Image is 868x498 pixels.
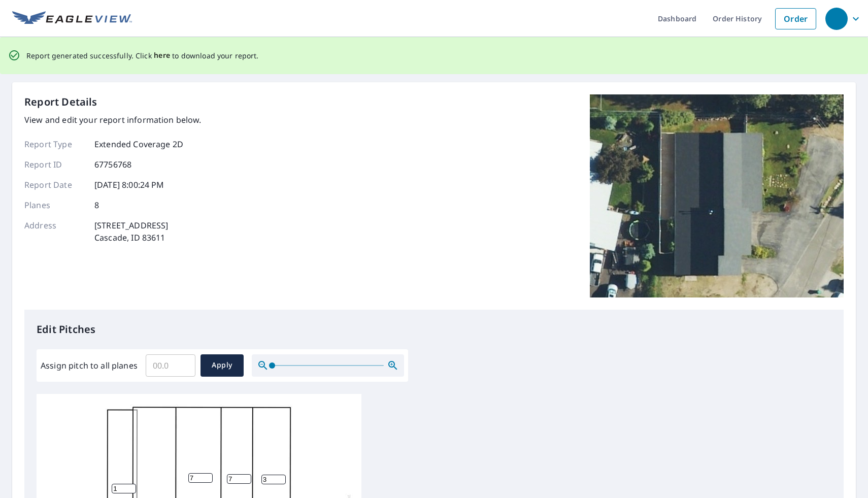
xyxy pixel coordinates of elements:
[37,322,831,337] p: Edit Pitches
[209,359,236,372] span: Apply
[41,359,138,372] label: Assign pitch to all planes
[24,138,85,150] p: Report Type
[24,179,85,191] p: Report Date
[12,11,132,26] img: EV Logo
[154,49,171,62] button: here
[146,351,195,380] input: 00.0
[590,94,844,297] img: Top image
[775,8,816,29] a: Order
[94,219,168,244] p: [STREET_ADDRESS] Cascade, ID 83611
[24,94,97,110] p: Report Details
[24,219,85,244] p: Address
[24,114,202,126] p: View and edit your report information below.
[94,138,183,150] p: Extended Coverage 2D
[94,158,131,171] p: 67756768
[94,179,164,191] p: [DATE] 8:00:24 PM
[24,158,85,171] p: Report ID
[94,199,99,211] p: 8
[201,354,244,377] button: Apply
[24,199,85,211] p: Planes
[26,49,259,62] p: Report generated successfully. Click to download your report.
